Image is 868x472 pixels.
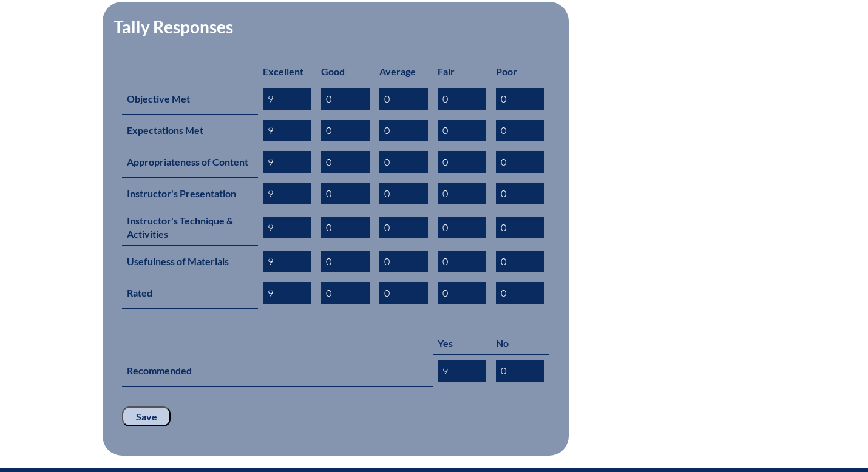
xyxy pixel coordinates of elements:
th: Yes [433,332,491,355]
th: Excellent [258,60,316,83]
th: No [491,332,549,355]
th: Expectations Met [122,115,258,146]
th: Objective Met [122,83,258,115]
th: Rated [122,277,258,309]
th: Poor [491,60,549,83]
th: Good [316,60,375,83]
legend: Tally Responses [112,16,234,37]
input: Save [122,406,171,427]
th: Fair [433,60,491,83]
th: Appropriateness of Content [122,146,258,178]
th: Average [375,60,433,83]
th: Instructor's Presentation [122,178,258,209]
th: Usefulness of Materials [122,246,258,277]
th: Recommended [122,355,433,387]
th: Instructor's Technique & Activities [122,209,258,246]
